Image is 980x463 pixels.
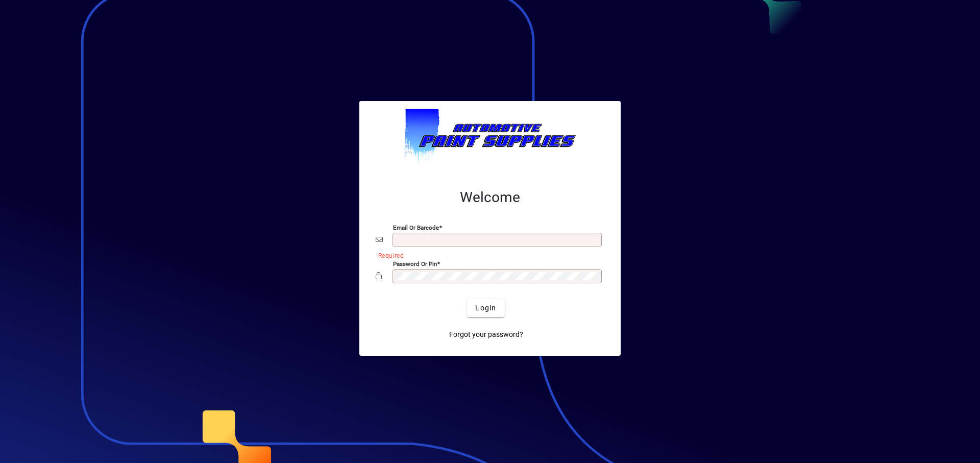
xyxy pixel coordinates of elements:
[467,299,504,317] button: Login
[376,189,604,206] h2: Welcome
[393,260,437,267] mat-label: Password or Pin
[475,303,496,313] span: Login
[449,329,523,340] span: Forgot your password?
[393,224,439,231] mat-label: Email or Barcode
[378,250,596,260] mat-error: Required
[445,325,527,344] a: Forgot your password?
